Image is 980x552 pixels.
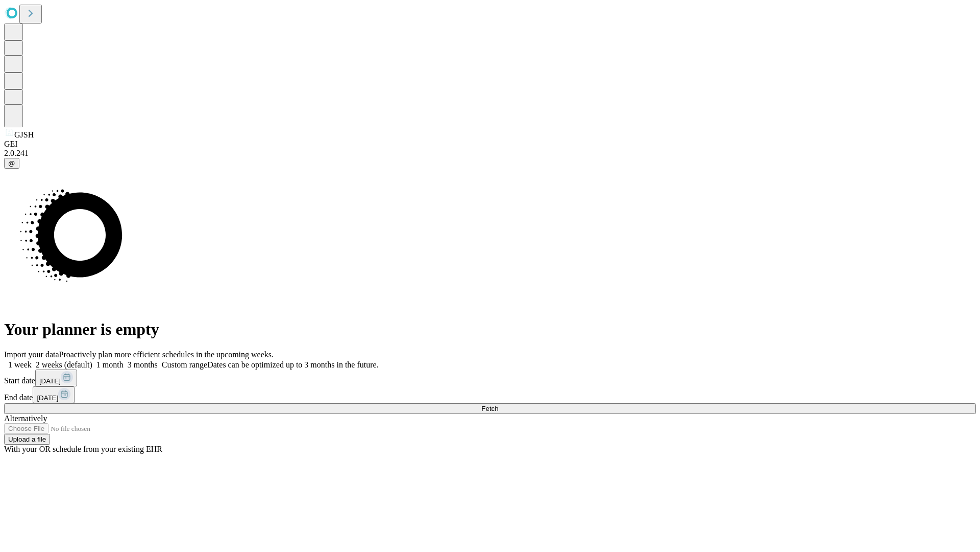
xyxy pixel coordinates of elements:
span: 3 months [128,360,158,369]
div: Start date [4,370,976,386]
button: [DATE] [33,386,75,403]
span: 1 month [96,360,124,369]
span: 1 week [8,360,32,369]
div: GEI [4,140,976,149]
div: 2.0.241 [4,149,976,158]
span: Fetch [481,405,498,412]
span: @ [8,159,15,167]
span: GJSH [14,130,34,139]
span: Import your data [4,350,59,359]
div: End date [4,386,976,403]
button: @ [4,158,19,169]
button: Fetch [4,403,976,414]
button: Upload a file [4,434,50,445]
span: [DATE] [37,394,58,402]
button: [DATE] [35,370,77,386]
span: [DATE] [39,377,61,385]
span: 2 weeks (default) [36,360,92,369]
span: With your OR schedule from your existing EHR [4,445,162,453]
span: Proactively plan more efficient schedules in the upcoming weeks. [59,350,274,359]
span: Custom range [162,360,207,369]
h1: Your planner is empty [4,320,976,339]
span: Alternatively [4,414,47,423]
span: Dates can be optimized up to 3 months in the future. [207,360,378,369]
